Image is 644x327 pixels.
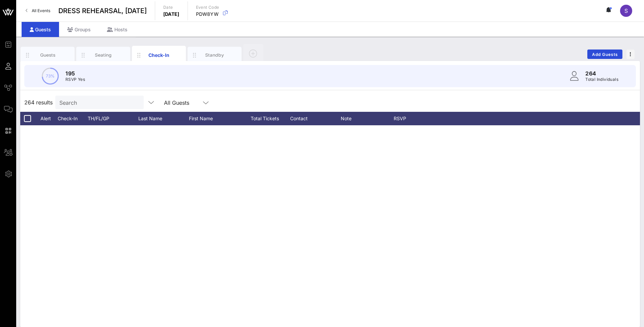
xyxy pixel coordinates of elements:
div: Note [341,112,391,125]
div: Standby [200,52,230,58]
span: DRESS REHEARSAL, [DATE] [58,6,147,16]
a: All Events [22,5,54,16]
button: Add Guests [587,50,622,59]
div: All Guests [164,100,189,106]
p: Date [163,4,179,11]
p: [DATE] [163,11,179,18]
span: 264 results [24,98,53,106]
span: Add Guests [592,52,618,57]
p: RSVP Yes [65,76,85,83]
div: Last Name [138,112,189,125]
div: Total Tickets [240,112,290,125]
div: S [620,5,632,17]
div: All Guests [160,96,214,109]
div: RSVP [391,112,415,125]
p: Total Individuals [585,76,618,83]
div: Check-In [54,112,88,125]
div: Guests [33,52,63,58]
div: Seating [88,52,118,58]
p: Event Code [196,4,219,11]
div: Check-In [144,52,174,59]
span: S [624,7,628,14]
p: 195 [65,69,85,77]
p: 264 [585,69,618,77]
div: Contact [290,112,341,125]
div: Guests [22,22,59,37]
div: Groups [59,22,99,37]
p: PDW8YW [196,11,219,18]
div: First Name [189,112,240,125]
div: Alert [37,112,54,125]
div: TH/FL/GP [88,112,138,125]
span: All Events [32,8,50,13]
div: Hosts [99,22,136,37]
